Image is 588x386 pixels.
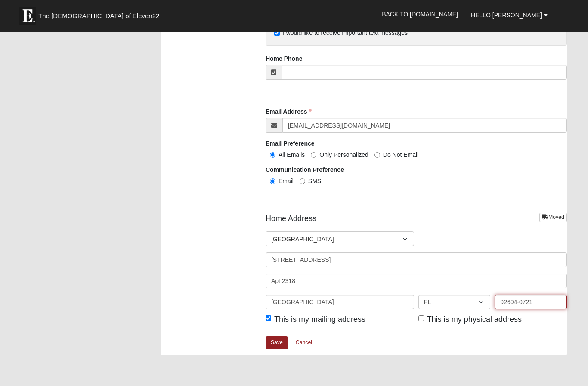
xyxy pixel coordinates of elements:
a: The [DEMOGRAPHIC_DATA] of Eleven22 [15,3,187,25]
input: SMS [300,178,305,184]
input: Email [270,178,275,184]
span: [GEOGRAPHIC_DATA] [271,232,402,246]
label: Email Address [266,107,312,116]
span: Hello [PERSON_NAME] [471,12,542,19]
a: Cancel [290,336,318,349]
input: This is my physical address [418,315,424,321]
label: Email Preference [266,139,315,148]
span: Email [279,177,294,184]
input: City [266,295,414,309]
input: Only Personalized [311,152,316,158]
span: Home Address [266,213,316,224]
a: Moved [539,213,567,222]
a: Hello [PERSON_NAME] [464,4,554,26]
span: SMS [308,177,321,184]
input: Address Line 1 [266,252,567,267]
input: Do Not Email [374,152,380,158]
input: Address Line 2 [266,274,567,288]
label: Home Phone [266,54,303,63]
input: I would like to receive important text messages [274,30,280,36]
span: This is my physical address [427,315,522,324]
input: Zip [495,295,566,309]
a: Save [266,336,288,349]
input: All Emails [270,152,275,158]
label: Communication Preference [266,165,344,174]
img: Eleven22 logo [19,7,36,25]
a: Back to [DOMAIN_NAME] [375,3,464,25]
span: I would like to receive important text messages [283,29,408,36]
input: This is my mailing address [266,315,271,321]
span: Only Personalized [319,151,368,158]
span: Do Not Email [383,151,418,158]
span: The [DEMOGRAPHIC_DATA] of Eleven22 [38,12,159,20]
span: All Emails [279,151,305,158]
span: This is my mailing address [274,315,365,324]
